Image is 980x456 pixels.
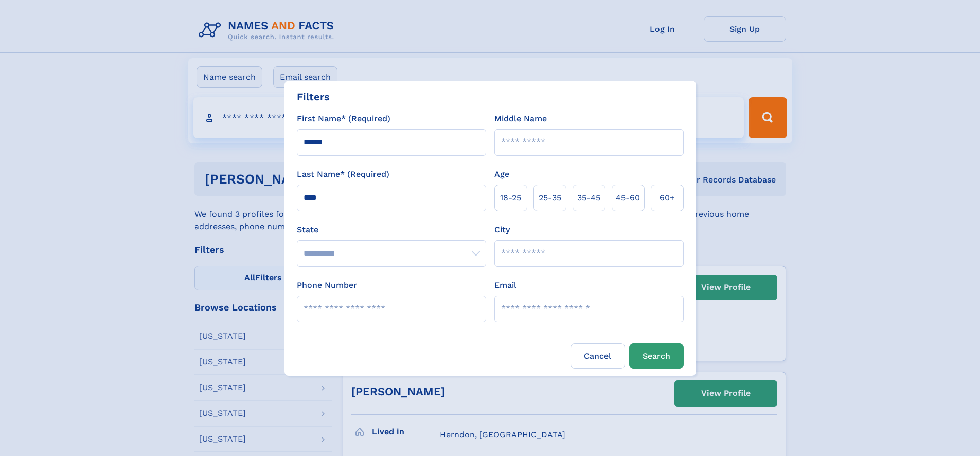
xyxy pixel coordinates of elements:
label: Phone Number [297,279,357,291]
label: Middle Name [494,113,547,125]
div: Filters [297,89,330,104]
button: Search [629,343,684,369]
label: Last Name* (Required) [297,168,389,180]
label: City [494,224,510,236]
span: 60+ [660,192,675,204]
label: Cancel [571,343,625,369]
label: State [297,224,486,236]
label: Email [494,279,516,291]
span: 45‑60 [616,192,640,204]
span: 18‑25 [500,192,521,204]
label: First Name* (Required) [297,113,390,125]
span: 35‑45 [577,192,600,204]
span: 25‑35 [539,192,561,204]
label: Age [494,168,509,180]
